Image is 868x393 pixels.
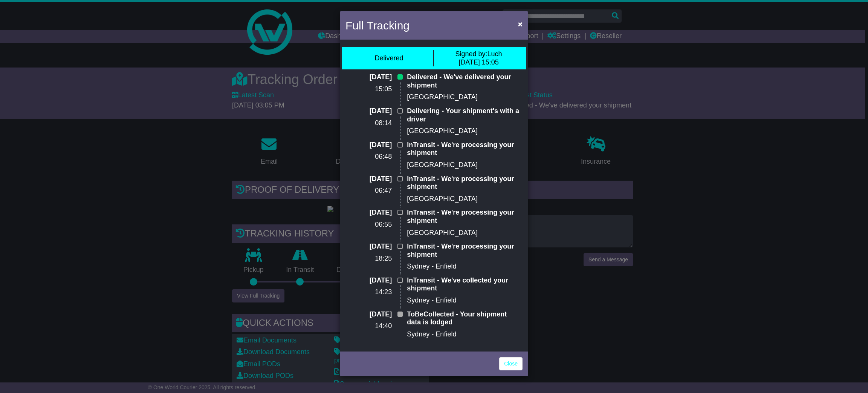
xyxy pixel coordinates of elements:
[499,357,523,370] a: Close
[407,243,523,259] p: InTransit - We're processing your shipment
[407,73,523,89] p: Delivered - We've delivered your shipment
[407,195,523,203] p: [GEOGRAPHIC_DATA]
[407,127,523,135] p: [GEOGRAPHIC_DATA]
[345,209,392,217] p: [DATE]
[345,255,392,263] p: 18:25
[374,54,403,63] div: Delivered
[345,221,392,229] p: 06:55
[407,310,523,327] p: ToBeCollected - Your shipment data is lodged
[345,85,392,94] p: 15:05
[407,209,523,225] p: InTransit - We're processing your shipment
[407,296,523,305] p: Sydney - Enfield
[345,322,392,330] p: 14:40
[345,276,392,285] p: [DATE]
[407,161,523,169] p: [GEOGRAPHIC_DATA]
[514,16,526,32] button: Close
[407,175,523,191] p: InTransit - We're processing your shipment
[345,107,392,115] p: [DATE]
[345,243,392,251] p: [DATE]
[345,175,392,183] p: [DATE]
[345,17,410,34] h4: Full Tracking
[345,73,392,81] p: [DATE]
[407,330,523,339] p: Sydney - Enfield
[345,153,392,161] p: 06:48
[407,263,523,271] p: Sydney - Enfield
[407,93,523,101] p: [GEOGRAPHIC_DATA]
[455,50,502,66] div: Luch [DATE] 15:05
[407,107,523,123] p: Delivering - Your shipment's with a driver
[455,50,487,58] span: Signed by:
[345,141,392,149] p: [DATE]
[407,229,523,237] p: [GEOGRAPHIC_DATA]
[345,288,392,296] p: 14:23
[345,187,392,195] p: 06:47
[518,20,523,28] span: ×
[407,276,523,293] p: InTransit - We've collected your shipment
[345,310,392,319] p: [DATE]
[407,141,523,157] p: InTransit - We're processing your shipment
[345,119,392,127] p: 08:14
